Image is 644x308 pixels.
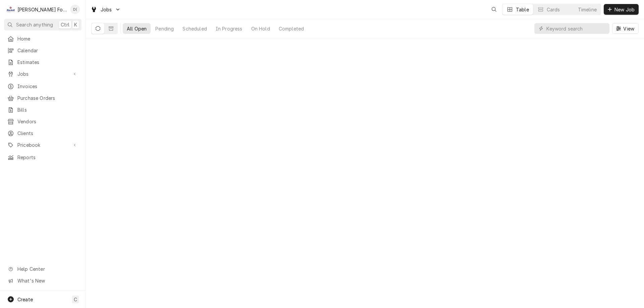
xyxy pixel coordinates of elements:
span: Jobs [101,6,112,13]
span: C [74,296,77,303]
span: Help Center [17,265,77,272]
span: Vendors [17,118,78,125]
span: Invoices [17,83,78,90]
a: Estimates [4,57,82,68]
a: Bills [4,104,82,115]
div: M [6,5,15,14]
a: Go to Jobs [88,4,123,15]
a: Go to Help Center [4,263,82,274]
span: Estimates [17,59,78,66]
div: Timeline [578,6,597,13]
span: Search anything [16,21,53,28]
div: Cards [547,6,560,13]
span: View [622,25,636,32]
a: Clients [4,128,82,139]
span: Pricebook [17,141,68,148]
a: Invoices [4,81,82,92]
div: On Hold [251,25,270,32]
span: Reports [17,154,78,161]
a: Go to Jobs [4,68,82,79]
span: New Job [613,6,636,13]
span: Bills [17,106,78,113]
div: D( [70,5,80,14]
div: In Progress [216,25,243,32]
button: Open search [489,4,499,15]
div: Scheduled [182,25,207,32]
div: Pending [155,25,174,32]
span: Clients [17,130,78,137]
span: K [74,21,77,28]
div: Marshall Food Equipment Service's Avatar [6,5,15,14]
button: New Job [604,4,639,15]
a: Vendors [4,116,82,127]
span: Jobs [17,70,68,77]
button: View [612,23,639,34]
a: Purchase Orders [4,93,82,104]
input: Keyword search [546,23,606,34]
div: Completed [279,25,304,32]
div: All Open [127,25,147,32]
span: Ctrl [61,21,69,28]
div: [PERSON_NAME] Food Equipment Service [17,6,67,13]
a: Calendar [4,45,82,56]
div: Derek Testa (81)'s Avatar [70,5,80,14]
span: Purchase Orders [17,95,78,102]
span: What's New [17,277,77,284]
span: Calendar [17,47,78,54]
span: Home [17,35,78,42]
button: Search anythingCtrlK [4,19,82,30]
a: Reports [4,152,82,163]
div: Table [516,6,529,13]
a: Go to Pricebook [4,139,82,150]
a: Home [4,33,82,44]
span: Create [17,297,33,302]
a: Go to What's New [4,275,82,286]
